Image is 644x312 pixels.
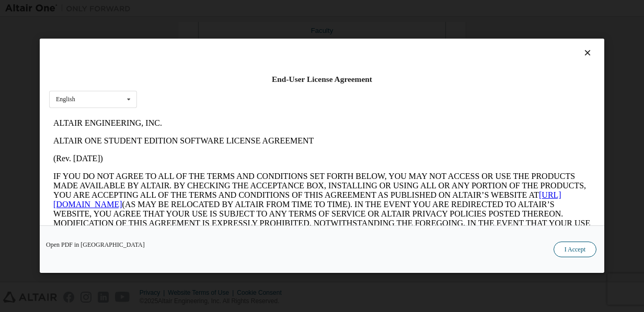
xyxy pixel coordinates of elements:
p: ALTAIR ONE STUDENT EDITION SOFTWARE LICENSE AGREEMENT [4,22,542,31]
button: I Accept [554,242,596,258]
p: (Rev. [DATE]) [4,40,542,49]
div: English [56,97,75,103]
a: [URL][DOMAIN_NAME] [4,76,512,94]
p: IF YOU DO NOT AGREE TO ALL OF THE TERMS AND CONDITIONS SET FORTH BELOW, YOU MAY NOT ACCESS OR USE... [4,57,542,133]
div: End-User License Agreement [49,74,595,85]
p: ALTAIR ENGINEERING, INC. [4,4,542,14]
a: Open PDF in [GEOGRAPHIC_DATA] [46,242,145,248]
